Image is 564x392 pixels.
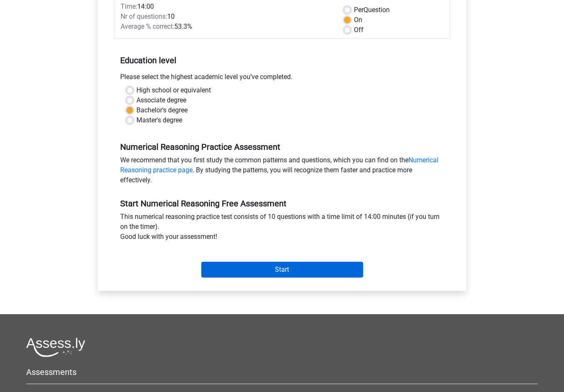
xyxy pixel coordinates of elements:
[114,72,450,85] div: Please select the highest academic level you’ve completed.
[120,142,444,152] h5: Numerical Reasoning Practice Assessment
[201,262,363,278] input: Start
[26,337,85,357] img: Assessly logo
[136,85,211,95] label: High school or equivalent
[354,6,364,14] span: Per
[136,95,186,105] label: Associate degree
[121,2,137,10] span: Time:
[120,198,444,208] h5: Start Numerical Reasoning Free Assessment
[114,2,338,12] div: 14:00
[121,12,167,20] span: Nr of questions:
[114,12,338,22] div: 10
[354,25,364,35] label: Off
[120,52,444,69] h5: Education level
[114,22,338,32] div: 53.3%
[354,15,362,25] label: On
[114,155,450,189] div: We recommend that you first study the common patterns and questions, which you can find on the . ...
[136,105,188,115] label: Bachelor's degree
[26,367,538,377] h5: Assessments
[354,5,390,15] label: Question
[136,115,182,125] label: Master's degree
[121,22,174,30] span: Average % correct:
[114,212,450,245] div: This numerical reasoning practice test consists of 10 questions with a time limit of 14:00 minute...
